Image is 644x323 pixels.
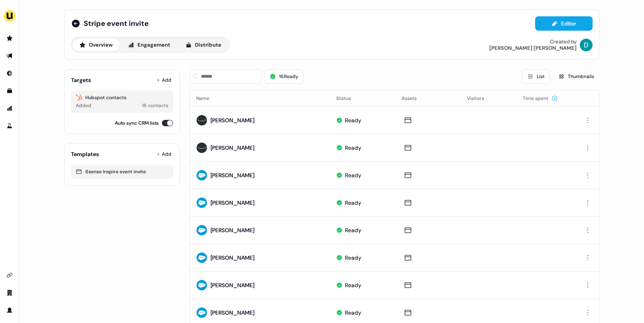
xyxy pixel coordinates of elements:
[489,45,577,51] div: [PERSON_NAME] [PERSON_NAME]
[73,39,120,51] button: Overview
[467,91,494,106] button: Visitors
[76,102,91,110] div: Added
[3,119,16,132] a: Go to experiments
[523,91,558,106] button: Time spent
[211,309,254,317] div: [PERSON_NAME]
[211,254,254,262] div: [PERSON_NAME]
[345,199,361,207] div: Ready
[345,281,361,289] div: Ready
[345,116,361,124] div: Ready
[3,32,16,45] a: Go to prospects
[535,20,593,29] a: Editor
[3,49,16,62] a: Go to outbound experience
[395,90,461,106] th: Assets
[522,69,550,84] button: List
[211,116,254,124] div: [PERSON_NAME]
[76,168,168,176] div: 6sense Inspire event invite
[580,39,593,51] img: David
[3,102,16,115] a: Go to attribution
[345,226,361,234] div: Ready
[211,199,254,207] div: [PERSON_NAME]
[3,67,16,80] a: Go to Inbound
[142,102,168,110] div: 16 contacts
[179,39,228,51] button: Distribute
[71,76,91,84] div: Targets
[550,39,577,45] div: Created by
[345,144,361,152] div: Ready
[336,91,360,106] button: Status
[535,16,593,31] button: Editor
[3,84,16,97] a: Go to templates
[264,69,303,84] button: 16Ready
[84,19,149,28] span: Stripe event invite
[345,309,361,317] div: Ready
[121,39,177,51] button: Engagement
[345,254,361,262] div: Ready
[211,144,254,152] div: [PERSON_NAME]
[155,74,173,86] button: Add
[71,150,99,158] div: Templates
[3,304,16,317] a: Go to profile
[196,91,219,106] button: Name
[155,149,173,160] button: Add
[115,119,159,127] label: Auto sync CRM lists
[345,171,361,179] div: Ready
[211,281,254,289] div: [PERSON_NAME]
[211,226,254,234] div: [PERSON_NAME]
[553,69,599,84] button: Thumbnails
[211,171,254,179] div: [PERSON_NAME]
[76,94,168,102] div: Hubspot contacts
[3,269,16,282] a: Go to integrations
[3,286,16,299] a: Go to team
